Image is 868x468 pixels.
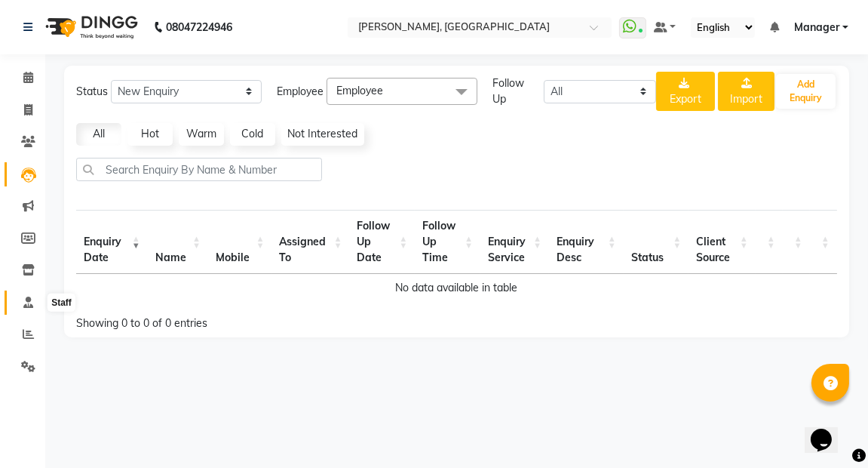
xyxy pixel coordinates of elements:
[656,72,715,111] button: Export
[794,20,839,35] span: Manager
[76,123,121,146] a: All
[810,210,837,274] th: : activate to sort column ascending
[415,210,480,274] th: Follow Up Time : activate to sort column ascending
[776,74,836,109] button: Add Enquiry
[76,84,108,100] span: Status
[277,84,324,100] span: Employee
[350,210,416,274] th: Follow Up Date: activate to sort column ascending
[549,210,624,274] th: Enquiry Desc: activate to sort column ascending
[76,306,380,331] div: Showing 0 to 0 of 0 entries
[670,92,701,106] span: Export
[76,210,148,274] th: Enquiry Date: activate to sort column ascending
[148,210,208,274] th: Name: activate to sort column ascending
[281,123,364,146] a: Not Interested
[48,294,75,312] div: Staff
[492,75,541,107] span: Follow Up
[166,6,232,48] b: 08047224946
[208,210,271,274] th: Mobile : activate to sort column ascending
[179,123,224,146] a: Warm
[480,210,549,274] th: Enquiry Service : activate to sort column ascending
[783,210,810,274] th: : activate to sort column ascending
[756,210,783,274] th: : activate to sort column ascending
[718,72,774,111] a: Import
[624,210,689,274] th: Status: activate to sort column ascending
[230,123,275,146] a: Cold
[38,6,142,48] img: logo
[76,274,837,302] td: No data available in table
[336,84,383,97] span: Employee
[689,210,756,274] th: Client Source: activate to sort column ascending
[272,210,350,274] th: Assigned To : activate to sort column ascending
[805,408,853,453] iframe: chat widget
[76,158,322,181] input: Search Enquiry By Name & Number
[127,123,173,146] a: Hot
